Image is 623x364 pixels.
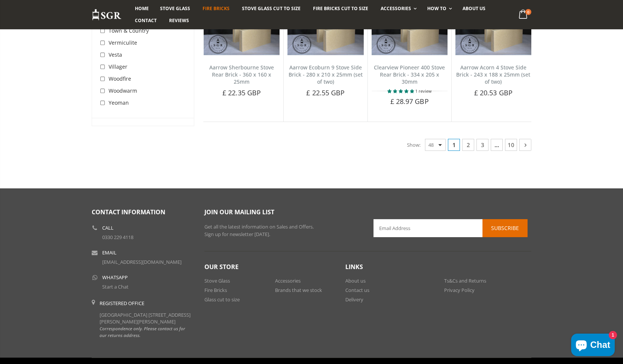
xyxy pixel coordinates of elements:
a: Contact [129,15,162,27]
span: Join our mailing list [204,208,274,216]
span: £ 22.35 GBP [222,88,261,97]
span: Accessories [381,5,411,12]
span: Contact [135,17,157,24]
inbox-online-store-chat: Shopify online store chat [569,334,617,358]
span: Stove Glass Cut To Size [242,5,300,12]
a: [EMAIL_ADDRESS][DOMAIN_NAME] [102,259,181,265]
a: Brands that we stock [275,287,322,293]
img: Stove Glass Replacement [92,9,122,21]
span: Woodfire [109,75,131,82]
a: Aarrow Sherbourne Stove Rear Brick - 360 x 160 x 25mm [209,64,274,85]
span: How To [427,5,446,12]
span: Stove Glass [160,5,190,12]
span: Woodwarm [109,87,137,94]
a: Fire Bricks Cut To Size [307,3,374,15]
b: Registered Office [100,300,144,307]
a: Stove Glass Cut To Size [236,3,306,15]
span: Home [135,5,149,12]
span: 1 review [415,88,432,94]
a: Contact us [345,287,369,293]
a: 0330 229 4118 [102,234,133,241]
input: Email Address [373,219,528,237]
a: 3 [476,139,488,151]
a: 10 [505,139,517,151]
a: Accessories [375,3,420,15]
span: Contact Information [92,208,165,216]
b: WhatsApp [102,275,128,280]
a: About us [345,277,366,284]
div: [GEOGRAPHIC_DATA] [STREET_ADDRESS][PERSON_NAME][PERSON_NAME] [100,300,193,338]
a: Stove Glass [204,277,230,284]
a: Glass cut to size [204,296,240,303]
span: Show: [407,139,420,151]
a: Aarrow Acorn 4 Stove Side Brick - 243 x 188 x 25mm (set of two) [456,64,530,85]
span: Our Store [204,263,239,271]
span: £ 28.97 GBP [390,97,429,106]
span: 5.00 stars [387,88,415,94]
span: Villager [109,63,127,70]
a: Aarrow Ecoburn 9 Stove Side Brick - 280 x 210 x 25mm (set of two) [289,64,363,85]
a: Reviews [163,15,195,27]
b: Email [102,250,116,255]
b: Call [102,226,113,230]
a: How To [422,3,456,15]
span: Town & Country [109,27,149,34]
span: £ 20.53 GBP [474,88,513,97]
span: 1 [448,139,460,151]
span: £ 22.55 GBP [306,88,345,97]
a: Delivery [345,296,363,303]
a: Privacy Policy [444,287,475,293]
span: Vermiculite [109,39,137,46]
a: Ts&Cs and Returns [444,277,486,284]
span: 0 [525,9,531,15]
em: Correspondence only. Please contact us for our returns address. [100,325,185,338]
a: Start a Chat [102,283,129,290]
span: Yeoman [109,99,129,106]
p: Get all the latest information on Sales and Offers. Sign up for newsletter [DATE]. [204,223,362,238]
a: Accessories [275,277,301,284]
span: Vesta [109,51,122,58]
a: 2 [462,139,474,151]
span: Reviews [169,17,189,24]
span: Links [345,263,363,271]
a: About us [457,3,491,15]
span: About us [463,5,485,12]
span: … [491,139,503,151]
a: Home [129,3,154,15]
a: Fire Bricks [197,3,235,15]
button: Subscribe [482,219,528,237]
a: Clearview Pioneer 400 Stove Rear Brick - 334 x 205 x 30mm [374,64,445,85]
a: Fire Bricks [204,287,227,293]
a: 0 [516,8,531,22]
span: Fire Bricks Cut To Size [313,5,368,12]
span: Fire Bricks [203,5,230,12]
a: Stove Glass [154,3,196,15]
